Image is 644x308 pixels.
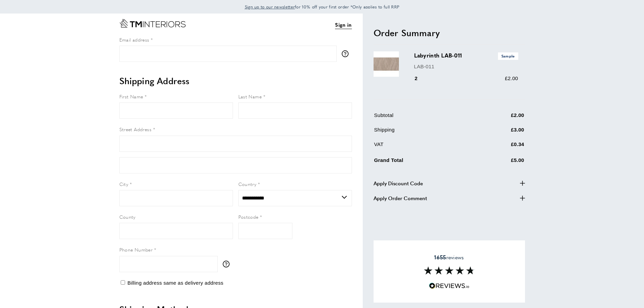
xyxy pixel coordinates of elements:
[434,253,446,261] strong: 1655
[342,50,352,57] button: More information
[238,213,259,220] span: Postcode
[127,280,223,286] span: Billing address same as delivery address
[429,283,470,289] img: Reviews.io 5 stars
[238,93,262,100] span: Last Name
[119,213,136,220] span: County
[119,19,186,28] a: Go to Home page
[414,51,518,60] h3: Labyrinth LAB-011
[119,181,128,187] span: City
[119,246,153,253] span: Phone Number
[245,4,295,10] span: Sign up to our newsletter
[478,140,524,153] td: £0.34
[374,155,477,169] td: Grand Total
[245,3,295,10] a: Sign up to our newsletter
[374,140,477,153] td: VAT
[335,21,352,29] a: Sign in
[119,126,152,133] span: Street Address
[434,254,464,261] span: reviews
[374,179,423,187] span: Apply Discount Code
[119,93,143,100] span: First Name
[121,280,125,285] input: Billing address same as delivery address
[424,266,475,275] img: Reviews section
[414,74,427,82] div: 2
[505,75,518,81] span: £2.00
[478,111,524,124] td: £2.00
[374,111,477,124] td: Subtotal
[478,155,524,169] td: £5.00
[374,194,427,202] span: Apply Order Comment
[223,261,233,267] button: More information
[374,27,525,39] h2: Order Summary
[414,63,518,71] p: LAB-011
[119,36,149,43] span: Email address
[498,52,518,60] span: Sample
[478,126,524,139] td: £3.00
[374,51,399,77] img: Labyrinth LAB-011
[119,75,352,87] h2: Shipping Address
[245,4,400,10] span: for 10% off your first order *Only applies to full RRP
[374,126,477,139] td: Shipping
[238,181,257,187] span: Country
